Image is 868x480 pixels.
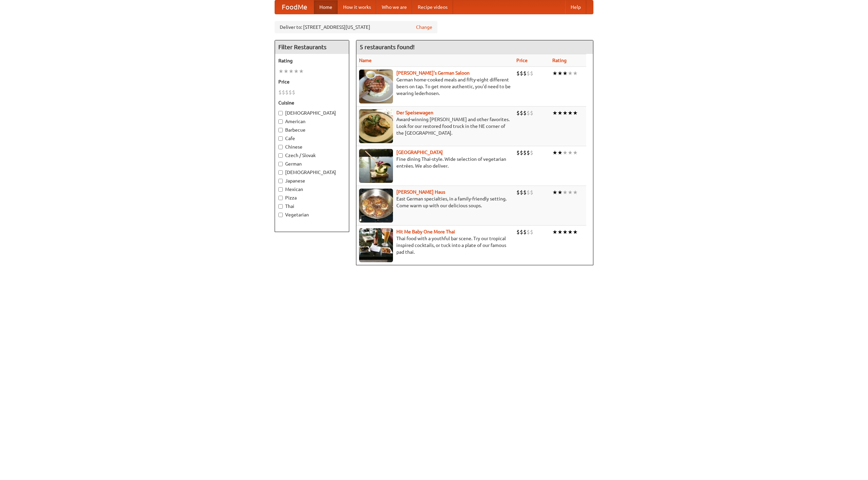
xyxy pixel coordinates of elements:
li: ★ [568,70,573,77]
div: Deliver to: [STREET_ADDRESS][US_STATE] [275,21,437,33]
li: $ [530,70,533,77]
li: $ [516,109,520,117]
input: Chinese [278,145,283,149]
ng-pluralize: 5 restaurants found! [360,44,415,50]
li: ★ [563,109,568,117]
h4: Filter Restaurants [275,40,349,54]
a: Name [359,58,372,63]
li: ★ [557,228,563,236]
li: $ [523,149,527,156]
li: $ [516,189,520,196]
input: Barbecue [278,128,283,132]
li: $ [516,228,520,236]
li: ★ [563,70,568,77]
label: German [278,160,346,167]
a: [PERSON_NAME]'s German Saloon [396,70,470,76]
li: ★ [557,109,563,117]
label: American [278,118,346,125]
li: $ [527,189,530,196]
img: speisewagen.jpg [359,109,393,143]
li: $ [292,89,295,96]
li: ★ [563,189,568,196]
input: Czech / Slovak [278,153,283,158]
label: Chinese [278,143,346,150]
li: ★ [568,149,573,156]
li: $ [289,89,292,96]
li: ★ [552,109,557,117]
li: $ [282,89,285,96]
a: Rating [552,58,567,63]
li: ★ [294,68,299,75]
li: $ [523,70,527,77]
h5: Rating [278,57,346,64]
input: Mexican [278,187,283,192]
li: $ [523,189,527,196]
input: Vegetarian [278,213,283,217]
a: FoodMe [275,0,314,14]
li: ★ [283,68,289,75]
a: Hit Me Baby One More Thai [396,229,455,234]
li: ★ [552,228,557,236]
li: ★ [573,70,578,77]
li: $ [520,109,523,117]
li: ★ [299,68,304,75]
a: Home [314,0,338,14]
li: ★ [552,70,557,77]
p: Thai food with a youthful bar scene. Try our tropical inspired cocktails, or tuck into a plate of... [359,235,511,255]
li: ★ [557,189,563,196]
li: ★ [557,149,563,156]
a: Help [565,0,586,14]
li: ★ [557,70,563,77]
input: American [278,119,283,124]
a: [GEOGRAPHIC_DATA] [396,150,443,155]
input: Pizza [278,196,283,200]
li: $ [520,228,523,236]
img: kohlhaus.jpg [359,189,393,223]
li: $ [527,109,530,117]
input: Thai [278,204,283,209]
li: ★ [573,228,578,236]
li: $ [520,189,523,196]
img: babythai.jpg [359,228,393,262]
label: Czech / Slovak [278,152,346,159]
label: Cafe [278,135,346,142]
li: ★ [563,149,568,156]
a: How it works [338,0,376,14]
li: $ [527,228,530,236]
li: $ [516,149,520,156]
li: $ [523,228,527,236]
a: [PERSON_NAME] Haus [396,189,445,195]
li: $ [527,70,530,77]
a: Change [416,24,432,31]
li: ★ [568,109,573,117]
a: Der Speisewagen [396,110,433,115]
input: German [278,162,283,166]
li: $ [520,149,523,156]
a: Who we are [376,0,412,14]
p: German home-cooked meals and fifty-eight different beers on tap. To get more authentic, you'd nee... [359,76,511,97]
p: Fine dining Thai-style. Wide selection of vegetarian entrées. We also deliver. [359,156,511,169]
label: [DEMOGRAPHIC_DATA] [278,110,346,116]
li: $ [516,70,520,77]
li: ★ [552,189,557,196]
p: Award-winning [PERSON_NAME] and other favorites. Look for our restored food truck in the NE corne... [359,116,511,136]
li: $ [527,149,530,156]
li: $ [530,189,533,196]
li: $ [530,228,533,236]
h5: Cuisine [278,99,346,106]
input: [DEMOGRAPHIC_DATA] [278,170,283,175]
li: ★ [573,109,578,117]
label: Thai [278,203,346,210]
li: $ [285,89,289,96]
li: $ [530,149,533,156]
img: satay.jpg [359,149,393,183]
input: Japanese [278,179,283,183]
img: esthers.jpg [359,70,393,103]
li: $ [520,70,523,77]
label: [DEMOGRAPHIC_DATA] [278,169,346,176]
li: ★ [563,228,568,236]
